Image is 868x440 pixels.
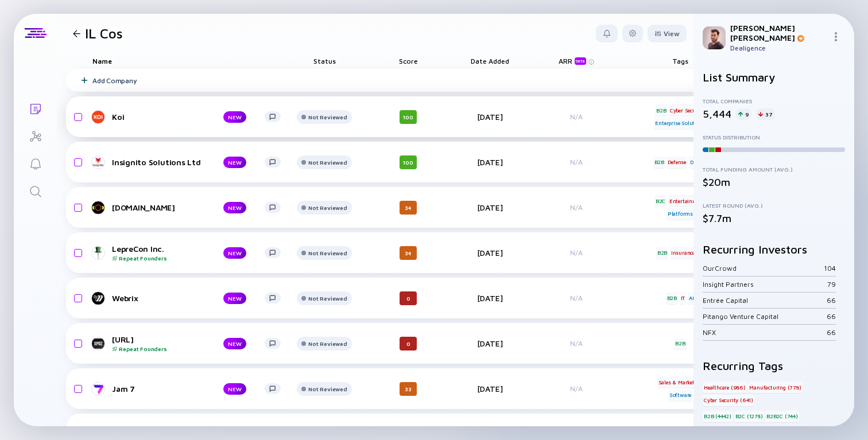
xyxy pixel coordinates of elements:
[703,202,845,209] div: Latest Round (Avg.)
[92,201,290,215] a: [DOMAIN_NAME]NEW
[92,155,290,169] a: Insignito Solutions LtdNEW
[92,244,290,262] a: LepreCon Inc.Repeat FoundersNEW
[112,112,205,122] div: Koi
[654,195,666,207] div: B2C
[827,312,836,321] div: 66
[648,25,687,42] button: View
[824,264,836,272] div: 104
[689,157,708,168] div: Drones
[400,291,417,305] div: 0
[765,411,799,422] div: B2B2C (744)
[666,293,678,304] div: B2B
[654,118,706,129] div: Enterprise Solutions
[734,411,764,422] div: B2C (1278)
[458,112,522,122] div: [DATE]
[575,57,586,65] div: beta
[703,381,747,393] div: Healthcare (986)
[308,340,347,347] div: Not Reviewed
[308,114,347,120] div: Not Reviewed
[653,157,665,168] div: B2B
[703,328,827,337] div: NFX
[14,122,57,149] a: Investor Map
[458,338,522,348] div: [DATE]
[313,57,336,65] span: Status
[92,334,290,352] a: [URL]Repeat FoundersNEW
[703,212,845,224] div: $7.7m
[703,280,827,289] div: Insight Partners
[730,44,827,52] div: Dealigence
[703,395,754,406] div: Cyber Security (641)
[703,134,845,141] div: Status Distribution
[539,203,614,212] div: N/A
[668,390,692,401] div: Software
[400,382,417,396] div: 33
[539,158,614,166] div: N/A
[703,98,845,104] div: Total Companies
[458,384,522,394] div: [DATE]
[648,53,712,69] div: Tags
[703,312,827,321] div: Pitango Venture Capital
[703,243,845,256] h2: Recurring Investors
[703,108,731,120] div: 5,444
[400,246,417,260] div: 34
[83,53,290,69] div: Name
[656,247,668,259] div: B2B
[112,345,205,352] div: Repeat Founders
[655,104,667,116] div: B2B
[539,112,614,121] div: N/A
[458,157,522,167] div: [DATE]
[688,293,695,304] div: AI
[680,293,687,304] div: IT
[703,166,845,173] div: Total Funding Amount (Avg.)
[400,201,417,215] div: 34
[703,176,845,188] div: $20m
[539,384,614,393] div: N/A
[400,155,417,169] div: 100
[92,110,290,124] a: KoiNEW
[703,26,726,49] img: Gil Profile Picture
[666,157,687,168] div: Defense
[748,381,802,393] div: Manufacturing (778)
[376,53,440,69] div: Score
[703,411,733,422] div: B2B (4442)
[666,208,694,220] div: Platforms
[458,293,522,303] div: [DATE]
[14,94,57,122] a: Lists
[400,337,417,351] div: 0
[827,328,836,337] div: 66
[112,384,205,394] div: Jam 7
[308,386,347,392] div: Not Reviewed
[92,291,290,305] a: WebrixNEW
[657,376,704,388] div: Sales & Marketing
[539,294,614,302] div: N/A
[539,248,614,257] div: N/A
[669,104,706,116] div: Cyber Security
[756,108,775,120] div: 37
[308,295,347,302] div: Not Reviewed
[730,23,827,42] div: [PERSON_NAME] [PERSON_NAME]
[458,53,522,69] div: Date Added
[112,293,205,303] div: Webrix
[703,264,824,272] div: OurCrowd
[308,159,347,166] div: Not Reviewed
[703,296,827,305] div: Entrée Capital
[112,203,205,212] div: [DOMAIN_NAME]
[831,32,840,41] img: Menu
[14,177,57,204] a: Search
[400,110,417,124] div: 100
[703,71,845,84] h2: List Summary
[92,76,137,85] div: Add Company
[112,334,205,352] div: [URL]
[85,25,123,41] h1: IL Cos
[112,244,205,262] div: LepreCon Inc.
[112,255,205,262] div: Repeat Founders
[112,157,205,167] div: Insignito Solutions Ltd
[736,108,751,120] div: 9
[674,338,686,349] div: B2B
[703,359,845,372] h2: Recurring Tags
[668,195,706,207] div: Entertainment
[559,57,588,65] div: ARR
[539,339,614,348] div: N/A
[14,149,57,177] a: Reminders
